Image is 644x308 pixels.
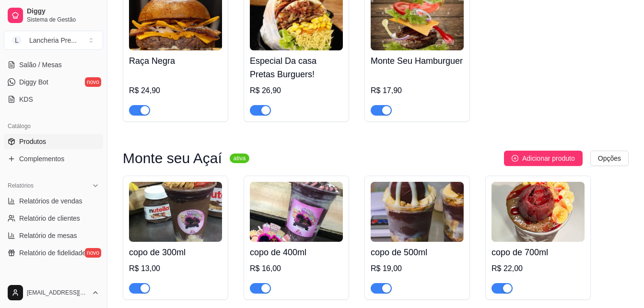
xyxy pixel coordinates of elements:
span: Produtos [19,137,46,146]
h4: copo de 700ml [492,246,585,259]
span: Sistema de Gestão [27,16,99,24]
span: Relatório de fidelidade [19,248,86,258]
div: R$ 26,90 [250,85,343,96]
div: Catálogo [4,118,103,134]
h4: Raça Negra [129,54,222,68]
span: L [12,36,22,45]
span: Complementos [19,154,64,164]
a: Produtos [4,134,103,149]
button: Select a team [4,31,103,50]
span: Opções [598,153,621,164]
span: Diggy [27,7,99,16]
a: Complementos [4,151,103,166]
span: Relatório de mesas [19,231,77,240]
span: Adicionar produto [522,153,575,164]
a: Diggy Botnovo [4,74,103,90]
h4: Especial Da casa Pretas Burguers! [250,54,343,81]
button: Opções [590,151,629,166]
span: Relatórios [8,182,34,190]
sup: ativa [230,154,249,163]
button: Adicionar produto [504,151,583,166]
span: plus-circle [512,155,518,162]
span: KDS [19,95,33,104]
div: R$ 24,90 [129,85,222,96]
a: Relatórios de vendas [4,193,103,209]
a: DiggySistema de Gestão [4,4,103,27]
a: Salão / Mesas [4,57,103,72]
span: Relatório de clientes [19,213,80,223]
img: product-image [492,182,585,242]
span: [EMAIL_ADDRESS][DOMAIN_NAME] [27,289,88,296]
span: Diggy Bot [19,77,48,87]
h4: copo de 400ml [250,246,343,259]
div: R$ 13,00 [129,263,222,274]
button: [EMAIL_ADDRESS][DOMAIN_NAME] [4,281,103,304]
h4: copo de 300ml [129,246,222,259]
span: Relatórios de vendas [19,196,82,206]
img: product-image [129,182,222,242]
div: R$ 17,90 [371,85,464,96]
div: R$ 22,00 [492,263,585,274]
div: R$ 19,00 [371,263,464,274]
a: Relatório de mesas [4,228,103,243]
h4: Monte Seu Hamburguer [371,54,464,68]
div: R$ 16,00 [250,263,343,274]
img: product-image [371,182,464,242]
div: Lancheria Pre ... [29,36,77,45]
h4: copo de 500ml [371,246,464,259]
span: Salão / Mesas [19,60,62,70]
a: Relatório de fidelidadenovo [4,245,103,261]
img: product-image [250,182,343,242]
h3: Monte seu Açaí [123,153,222,164]
div: Gerenciar [4,272,103,287]
a: Relatório de clientes [4,211,103,226]
a: KDS [4,92,103,107]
